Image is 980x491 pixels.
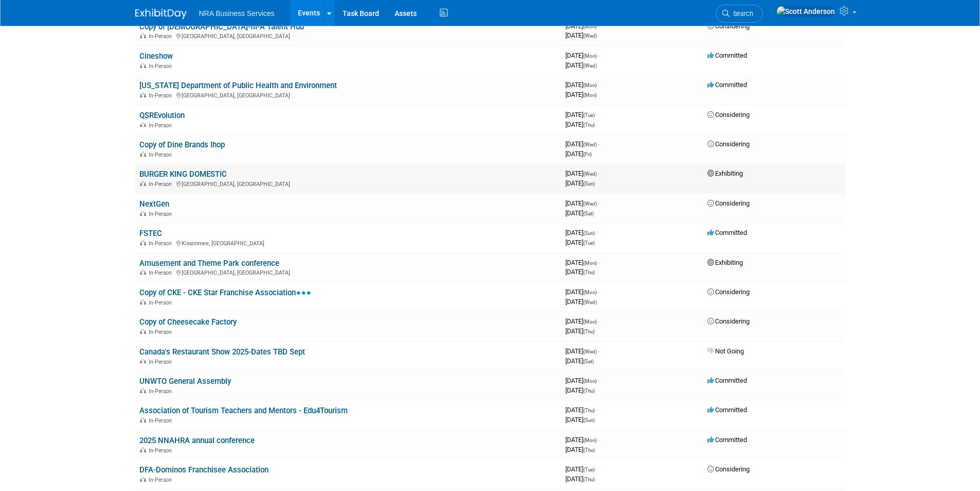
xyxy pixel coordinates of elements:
span: Exhibiting [707,170,743,177]
span: (Mon) [583,24,597,29]
a: BURGER KING DOMESTIC [139,170,227,179]
span: (Mon) [583,53,597,59]
span: In-Person [149,33,175,40]
span: Considering [707,111,750,118]
span: - [598,52,600,59]
span: (Thu) [583,122,595,128]
span: (Mon) [583,92,597,98]
img: In-Person Event [140,122,146,127]
div: [GEOGRAPHIC_DATA], [GEOGRAPHIC_DATA] [139,268,557,276]
span: (Mon) [583,82,597,88]
span: [DATE] [565,229,598,236]
img: In-Person Event [140,447,146,452]
a: Canada's Restaurant Show 2025-Dates TBD Sept [139,347,305,357]
span: (Thu) [583,388,595,394]
a: DFA-Dominos Franchisee Association [139,465,269,475]
span: [DATE] [565,199,600,207]
span: [DATE] [565,61,597,69]
img: In-Person Event [140,33,146,38]
a: Copy of Cheesecake Factory [139,317,237,327]
span: (Tue) [583,240,595,246]
span: (Thu) [583,269,595,275]
span: [DATE] [565,209,594,217]
span: [DATE] [565,288,600,296]
a: Copy of Dine Brands Ihop [139,140,225,149]
span: (Wed) [583,171,597,177]
span: Committed [707,406,747,414]
span: Search [729,10,753,18]
span: [DATE] [565,475,595,483]
a: Association of Tourism Teachers and Mentors - Edu4Tourism [139,406,348,415]
span: (Sun) [583,417,595,423]
span: (Wed) [583,299,597,305]
span: [DATE] [565,406,598,414]
span: (Tue) [583,112,595,118]
span: (Sat) [583,359,594,364]
span: In-Person [149,63,175,70]
div: [GEOGRAPHIC_DATA], [GEOGRAPHIC_DATA] [139,31,557,40]
span: Not Going [707,347,744,355]
span: [DATE] [565,416,595,424]
span: In-Person [149,269,175,276]
a: UNWTO General Assembly [139,377,231,386]
span: [DATE] [565,298,597,306]
span: - [598,259,600,266]
span: (Fri) [583,151,592,157]
img: In-Person Event [140,477,146,482]
span: In-Person [149,388,175,395]
a: [US_STATE] Department of Public Health and Environment [139,81,337,90]
span: [DATE] [565,446,595,453]
a: Cineshow [139,52,173,61]
span: [DATE] [565,91,597,98]
span: [DATE] [565,22,600,30]
img: In-Person Event [140,151,146,157]
img: In-Person Event [140,211,146,216]
a: NextGen [139,199,169,209]
span: Considering [707,288,750,296]
span: Committed [707,229,747,236]
a: Copy of CKE - CKE Star Franchise Association [139,288,311,297]
span: - [598,377,600,384]
span: [DATE] [565,327,595,335]
span: [DATE] [565,121,595,128]
span: (Wed) [583,142,597,147]
span: [DATE] [565,111,598,118]
span: [DATE] [565,377,600,384]
span: In-Person [149,417,175,424]
span: (Wed) [583,63,597,69]
a: 2025 NNAHRA annual conference [139,436,255,445]
a: Copy of [DEMOGRAPHIC_DATA]-fil-A Talent Hub [139,22,304,31]
img: ExhibitDay [135,9,187,19]
span: In-Person [149,122,175,129]
span: [DATE] [565,386,595,394]
a: Amusement and Theme Park conference [139,259,279,268]
div: Kissimmee, [GEOGRAPHIC_DATA] [139,239,557,247]
span: (Mon) [583,290,597,295]
span: [DATE] [565,465,598,473]
span: (Mon) [583,378,597,384]
span: [DATE] [565,436,600,444]
span: - [598,170,600,177]
span: Committed [707,377,747,384]
span: (Thu) [583,329,595,334]
span: [DATE] [565,259,600,266]
img: In-Person Event [140,417,146,422]
span: In-Person [149,477,175,483]
img: In-Person Event [140,181,146,186]
span: - [596,229,598,236]
span: In-Person [149,151,175,158]
span: In-Person [149,181,175,188]
span: [DATE] [565,52,600,59]
img: In-Person Event [140,388,146,393]
span: - [598,347,600,355]
span: Considering [707,199,750,207]
span: - [598,288,600,296]
img: In-Person Event [140,359,146,364]
span: [DATE] [565,170,600,177]
img: Scott Anderson [776,6,835,17]
span: [DATE] [565,140,600,148]
img: In-Person Event [140,92,146,97]
span: Considering [707,140,750,148]
span: (Wed) [583,349,597,354]
span: Considering [707,317,750,325]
